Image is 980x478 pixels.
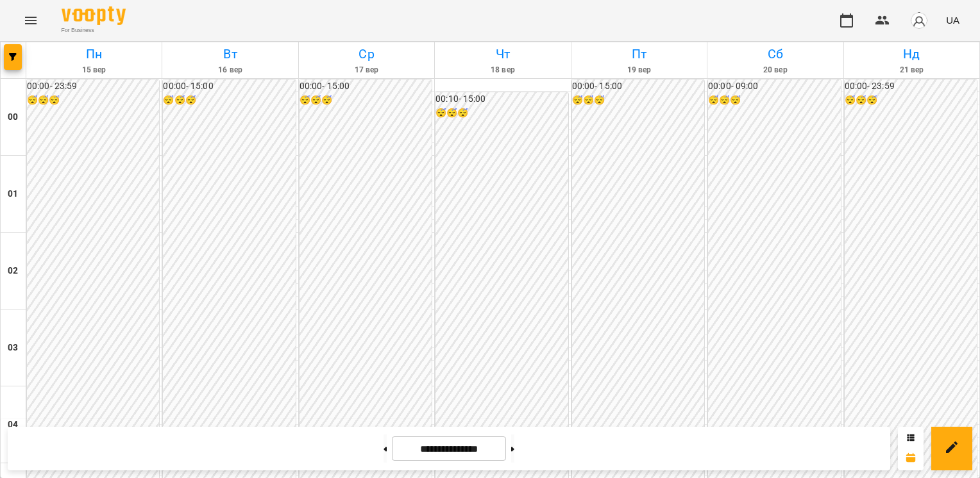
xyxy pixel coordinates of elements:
span: UA [946,13,959,27]
button: UA [941,8,965,32]
h6: 😴😴😴 [845,94,977,108]
h6: 😴😴😴 [27,94,159,108]
h6: 02 [8,264,18,278]
h6: 01 [8,187,18,201]
h6: 😴😴😴 [708,94,840,108]
h6: 😴😴😴 [163,94,295,108]
h6: 00 [8,110,18,124]
h6: 😴😴😴 [300,94,432,108]
h6: 18 вер [437,64,568,76]
h6: 21 вер [846,64,977,76]
h6: 00:00 - 23:59 [845,79,977,94]
h6: 00:00 - 15:00 [300,79,432,94]
h6: 00:00 - 15:00 [163,79,295,94]
img: avatar_s.png [910,12,928,29]
h6: 03 [8,341,18,355]
h6: 😴😴😴 [435,106,568,120]
h6: 15 вер [28,64,160,76]
img: Voopty Logo [62,6,126,25]
h6: Ср [301,44,432,64]
h6: 20 вер [709,64,841,76]
h6: 19 вер [573,64,705,76]
h6: 00:10 - 15:00 [435,92,568,106]
h6: 04 [8,418,18,432]
h6: Сб [709,44,841,64]
h6: Вт [164,44,296,64]
h6: 16 вер [164,64,296,76]
h6: 00:00 - 09:00 [708,79,840,94]
h6: 00:00 - 23:59 [27,79,159,94]
h6: 17 вер [301,64,432,76]
span: For Business [62,26,126,35]
h6: 😴😴😴 [572,94,704,108]
button: Menu [15,5,46,36]
h6: Нд [846,44,977,64]
h6: 00:00 - 15:00 [572,79,704,94]
h6: Пт [573,44,705,64]
h6: Чт [437,44,568,64]
h6: Пн [28,44,160,64]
